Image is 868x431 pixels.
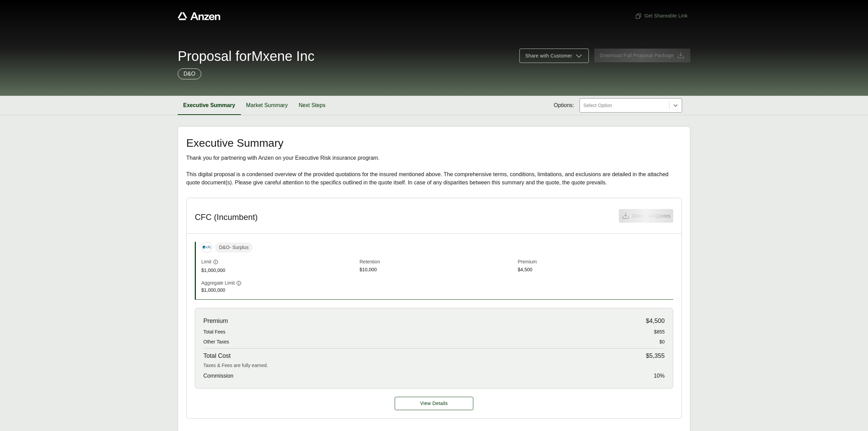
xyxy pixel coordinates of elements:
[201,267,357,274] span: $1,000,000
[518,266,673,274] span: $4,500
[654,372,665,380] span: 10 %
[178,12,220,20] a: Anzen website
[186,138,682,148] h2: Executive Summary
[215,243,253,252] span: D&O - Surplus
[646,316,665,326] span: $4,500
[195,212,258,222] h3: CFC (Incumbent)
[201,287,357,294] span: $1,000,000
[518,258,673,266] span: Premium
[178,96,241,115] button: Executive Summary
[203,328,226,336] span: Total Fees
[646,351,665,361] span: $5,355
[395,397,473,410] a: CFC (Incumbent) details
[659,338,665,345] span: $0
[203,316,228,326] span: Premium
[360,258,515,266] span: Retention
[600,52,674,59] span: Download Full Proposal Package
[525,52,572,60] span: Share with Customer
[201,279,235,287] span: Aggregate Limit
[178,49,314,63] span: Proposal for Mxene Inc
[420,400,448,407] span: View Details
[186,154,682,187] div: Thank you for partnering with Anzen on your Executive Risk insurance program. This digital propos...
[360,266,515,274] span: $10,000
[293,96,331,115] button: Next Steps
[203,338,229,345] span: Other Taxes
[395,397,473,410] button: View Details
[632,10,690,22] button: Get Shareable Link
[201,258,212,265] span: Limit
[654,328,665,336] span: $855
[519,49,589,63] button: Share with Customer
[635,12,688,19] span: Get Shareable Link
[202,242,212,252] img: CFC
[184,70,195,78] p: D&O
[203,351,231,361] span: Total Cost
[241,96,293,115] button: Market Summary
[203,362,665,369] div: Taxes & Fees are fully earned.
[554,101,574,109] span: Options:
[203,372,233,380] span: Commission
